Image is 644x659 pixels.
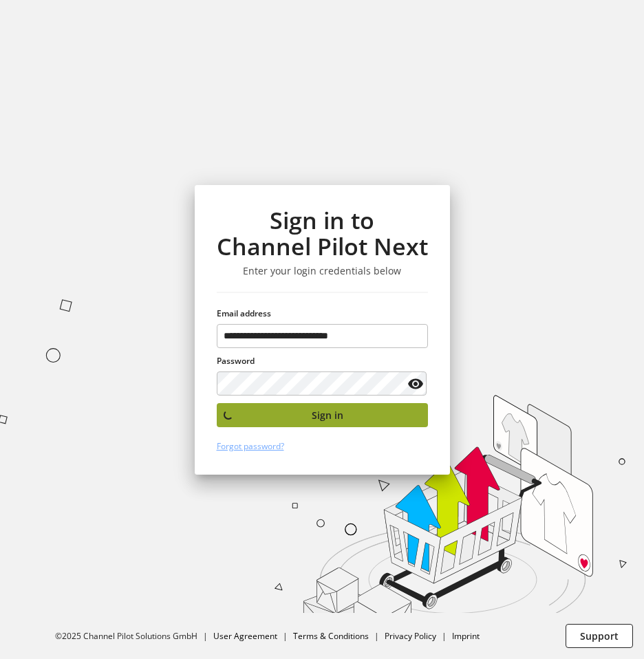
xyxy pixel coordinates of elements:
span: Password [217,355,255,367]
button: Support [566,624,633,648]
a: Privacy Policy [385,630,436,642]
a: Terms & Conditions [293,630,369,642]
span: Email address [217,307,271,319]
h3: Enter your login credentials below [217,265,428,277]
li: ©2025 Channel Pilot Solutions GmbH [55,630,213,642]
h1: Sign in to Channel Pilot Next [217,207,428,260]
a: Forgot password? [217,440,284,452]
span: Support [580,629,619,643]
a: Imprint [452,630,480,642]
a: User Agreement [213,630,277,642]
